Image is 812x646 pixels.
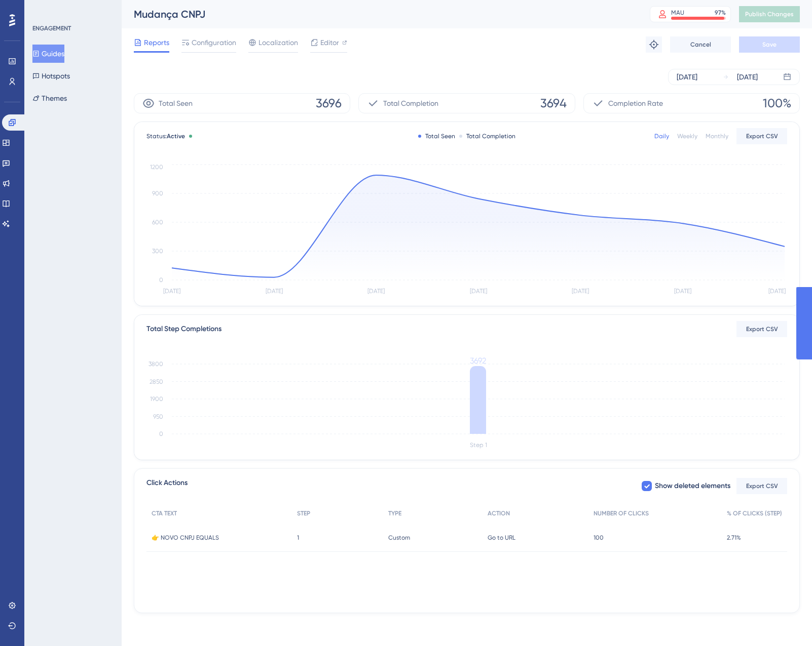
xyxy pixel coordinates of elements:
tspan: 1900 [150,395,163,402]
button: Cancel [670,36,731,53]
tspan: [DATE] [470,288,487,295]
tspan: 0 [159,430,163,437]
span: TYPE [388,509,401,517]
span: 👉 NOVO CNPJ EQUALS [152,534,219,542]
button: Save [739,36,800,53]
button: Hotspots [32,67,70,85]
span: 100 [594,534,604,542]
button: Guides [32,45,64,63]
span: ACTION [488,509,510,517]
span: STEP [297,509,310,517]
div: Total Seen [418,132,455,140]
span: Cancel [690,41,711,49]
span: Click Actions [146,477,188,495]
button: Themes [32,89,67,107]
div: Monthly [706,132,728,140]
div: Total Completion [459,132,515,140]
span: Reports [144,36,169,49]
span: 100% [763,95,791,111]
tspan: 300 [152,248,163,255]
tspan: [DATE] [572,288,589,295]
iframe: UserGuiding AI Assistant Launcher [769,606,800,636]
span: Go to URL [488,534,515,542]
tspan: 3800 [149,360,163,368]
button: Export CSV [736,321,787,337]
span: 3696 [316,95,342,111]
span: Export CSV [746,325,778,333]
span: Total Completion [383,97,438,109]
button: Publish Changes [739,6,800,22]
tspan: 950 [153,413,163,420]
tspan: 0 [159,276,163,284]
div: Mudança CNPJ [134,7,624,21]
span: Save [762,41,777,49]
span: Configuration [192,36,236,49]
div: Weekly [677,132,697,140]
span: 1 [297,534,299,542]
tspan: [DATE] [163,288,180,295]
span: CTA TEXT [152,509,177,517]
span: Status: [146,132,185,140]
span: Localization [259,36,298,49]
tspan: 2850 [150,378,163,385]
div: 97 % [715,9,726,17]
span: Active [167,133,185,140]
div: ENGAGEMENT [32,24,71,32]
span: Editor [320,36,339,49]
span: NUMBER OF CLICKS [594,509,649,517]
tspan: 600 [152,219,163,226]
span: Export CSV [746,132,778,140]
span: Show deleted elements [655,480,730,492]
tspan: [DATE] [367,288,385,295]
span: Total Seen [159,97,193,109]
tspan: [DATE] [266,288,283,295]
span: Export CSV [746,482,778,490]
tspan: [DATE] [768,288,786,295]
span: % OF CLICKS (STEP) [727,509,782,517]
span: 3694 [540,95,567,111]
div: Total Step Completions [146,323,222,335]
tspan: Step 1 [470,441,487,449]
button: Export CSV [736,128,787,144]
span: Custom [388,534,410,542]
span: 2.71% [727,534,741,542]
tspan: 3692 [470,356,486,366]
span: Publish Changes [745,10,794,18]
div: MAU [671,9,684,17]
span: Completion Rate [608,97,663,109]
tspan: 1200 [150,164,163,171]
div: [DATE] [677,71,697,83]
tspan: 900 [152,190,163,197]
tspan: [DATE] [674,288,691,295]
div: Daily [654,132,669,140]
button: Export CSV [736,478,787,494]
div: [DATE] [737,71,758,83]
